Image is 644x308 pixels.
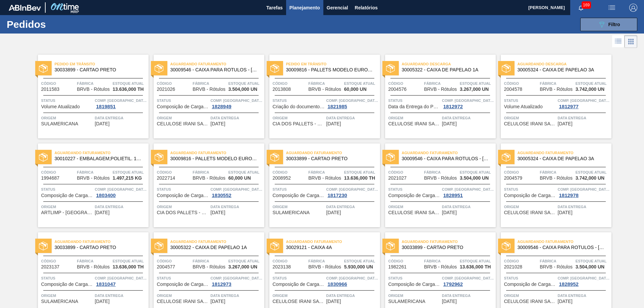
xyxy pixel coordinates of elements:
[211,97,263,109] a: Comp. [GEOGRAPHIC_DATA]1828949
[388,275,440,282] span: Status
[308,258,342,264] span: Fábrica
[558,275,610,287] a: Comp. [GEOGRAPHIC_DATA]1828952
[388,80,423,87] span: Código
[326,186,378,193] span: Comp. Carga
[41,87,60,92] span: 2011583
[326,121,341,126] span: 05/09/2025
[558,210,573,215] span: 18/09/2025
[442,97,494,109] a: Comp. [GEOGRAPHIC_DATA]1812972
[504,292,556,299] span: Origem
[95,121,110,126] span: 23/08/2025
[504,186,556,193] span: Status
[157,115,209,121] span: Origem
[286,245,375,250] span: 30029121 - CAIXA 4A
[388,299,425,304] span: SULAMERICANA
[380,143,496,227] a: statusAguardando Faturamento30009546 - CAIXA PARA ROTULOS - [GEOGRAPHIC_DATA]Código2021027Fábrica...
[77,176,110,181] span: BRVB - Rótulos
[95,186,147,198] a: Comp. [GEOGRAPHIC_DATA]1803400
[264,55,380,138] a: statusPedido em Trânsito30009816 - PALLETS MODELO EUROPEO EXPO ([GEOGRAPHIC_DATA]) FUMIGADCódigo2...
[402,156,490,161] span: 30009546 - CAIXA PARA ROTULOS - ARGENTINA
[41,203,93,210] span: Origem
[55,67,143,72] span: 30033899 - CARTAO PRETO
[95,104,117,109] div: 1819851
[289,4,320,12] span: Planejamento
[504,169,538,176] span: Código
[402,61,496,67] span: Aguardando Descarga
[170,61,264,67] span: Aguardando Faturamento
[273,104,325,109] span: Criação do documento VIM
[228,176,251,181] span: 60,000 UN
[157,203,209,210] span: Origem
[380,55,496,138] a: statusAguardando Descarga30005322 - CAIXA DE PAPELAO 1ACódigo2004576FábricaBRVB - RótulosEstoque ...
[344,258,378,264] span: Estoque atual
[504,87,523,92] span: 2004578
[388,87,407,92] span: 2004576
[355,4,378,12] span: Relatórios
[157,87,175,92] span: 2021026
[193,258,227,264] span: Fábrica
[558,186,610,198] a: Comp. [GEOGRAPHIC_DATA]1812978
[95,299,110,304] span: 19/09/2025
[273,87,291,92] span: 2013808
[326,193,348,198] div: 1817230
[157,292,209,299] span: Origem
[504,176,523,181] span: 2004579
[388,121,440,126] span: CELULOSE IRANI SA - INDAIATUBA (SP)
[157,169,191,176] span: Código
[39,64,48,73] img: status
[273,169,307,176] span: Código
[504,193,556,198] span: Composição de Carga Aceita
[55,245,143,250] span: 30033899 - CARTAO PRETO
[504,258,538,264] span: Código
[170,245,259,250] span: 30005322 - CAIXA DE PAPELAO 1A
[344,87,367,92] span: 60,000 UN
[496,55,611,138] a: statusAguardando Descarga30005324 - CAIXA DE PAPELAO 3ACódigo2004578FábricaBRVB - RótulosEstoque ...
[211,203,263,210] span: Data entrega
[540,87,573,92] span: BRVB - Rótulos
[273,282,325,287] span: Composição de Carga Aceita
[402,149,496,156] span: Aguardando Faturamento
[211,275,263,282] span: Comp. Carga
[504,104,543,109] span: Volume Atualizado
[273,203,325,210] span: Origem
[344,264,373,269] span: 5.930,000 UN
[442,193,464,198] div: 1828951
[157,193,209,198] span: Composição de Carga Aceita
[504,275,556,282] span: Status
[41,193,93,198] span: Composição de Carga Aceita
[326,97,378,109] a: Comp. [GEOGRAPHIC_DATA]1821985
[540,169,574,176] span: Fábrica
[504,299,556,304] span: CELULOSE IRANI SA - INDAIATUBA (SP)
[286,61,380,67] span: Pedido em Trânsito
[41,80,75,87] span: Código
[326,210,341,215] span: 13/09/2025
[442,299,457,304] span: 26/09/2025
[442,292,494,299] span: Data entrega
[228,169,263,176] span: Estoque atual
[273,210,310,215] span: SULAMERICANA
[326,299,341,304] span: 24/09/2025
[41,115,93,121] span: Origem
[424,264,457,269] span: BRVB - Rótulos
[326,275,378,287] a: Comp. [GEOGRAPHIC_DATA]1830966
[496,143,611,227] a: statusAguardando Faturamento30005324 - CAIXA DE PAPELAO 3ACódigo2004579FábricaBRVB - RótulosEstoq...
[326,203,378,210] span: Data entrega
[95,97,147,109] a: Comp. [GEOGRAPHIC_DATA]1819851
[157,210,209,215] span: CIA DOS PALLETS - MOGI GUAÇU (SP)
[157,299,209,304] span: CELULOSE IRANI SA - INDAIATUBA (SP)
[273,299,325,304] span: CELULOSE IRANI SA - INDAIATUBA (SP)
[504,115,556,121] span: Origem
[308,264,341,269] span: BRVB - Rótulos
[193,169,227,176] span: Fábrica
[273,292,325,299] span: Origem
[7,20,107,28] h1: Pedidos
[576,258,610,264] span: Estoque atual
[33,143,149,227] a: statusAguardando Faturamento30010227 - EMBALAGEM;POLIETIL. 100X70X006;;07575 ROCódigo1994687Fábri...
[576,87,604,92] span: 3.742,000 UN
[558,186,610,193] span: Comp. Carga
[113,87,144,92] span: 13.636,000 TH
[424,80,458,87] span: Fábrica
[95,203,147,210] span: Data entrega
[41,299,78,304] span: SULAMERICANA
[442,104,464,109] div: 1812972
